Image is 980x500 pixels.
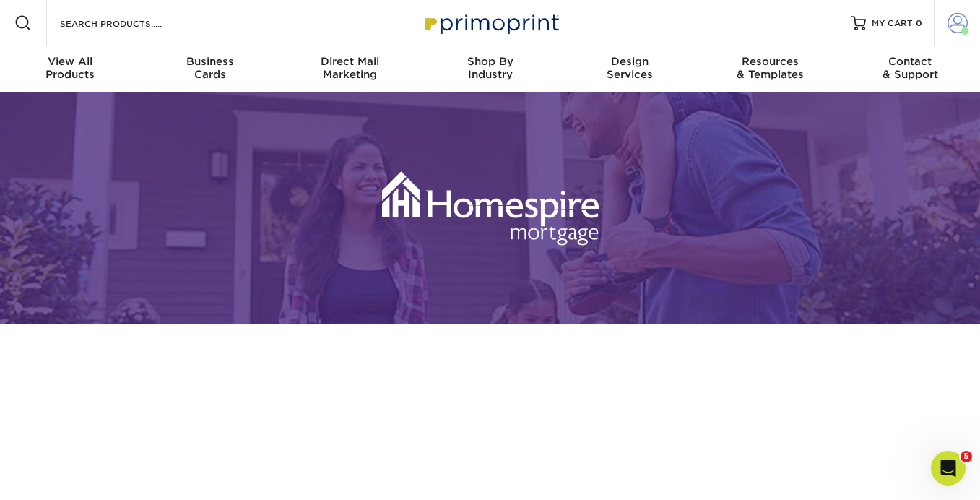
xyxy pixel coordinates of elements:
[700,46,840,92] a: Resources& Templates
[280,46,420,92] a: Direct MailMarketing
[58,14,199,32] input: SEARCH PRODUCTS.....
[560,46,700,92] a: DesignServices
[872,17,913,30] span: MY CART
[700,55,840,68] span: Resources
[420,46,560,92] a: Shop ByIndustry
[560,55,700,68] span: Design
[916,18,922,28] span: 0
[840,55,980,68] span: Contact
[280,55,420,68] span: Direct Mail
[140,55,280,81] div: Cards
[382,127,599,290] img: Homespire Mortgage
[961,451,972,462] span: 5
[931,451,966,486] iframe: Intercom live chat
[420,55,560,81] div: Industry
[840,55,980,81] div: & Support
[420,55,560,68] span: Shop By
[280,55,420,81] div: Marketing
[840,46,980,92] a: Contact& Support
[418,7,563,38] img: Primoprint
[560,55,700,81] div: Services
[140,46,280,92] a: BusinessCards
[140,55,280,68] span: Business
[700,55,840,81] div: & Templates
